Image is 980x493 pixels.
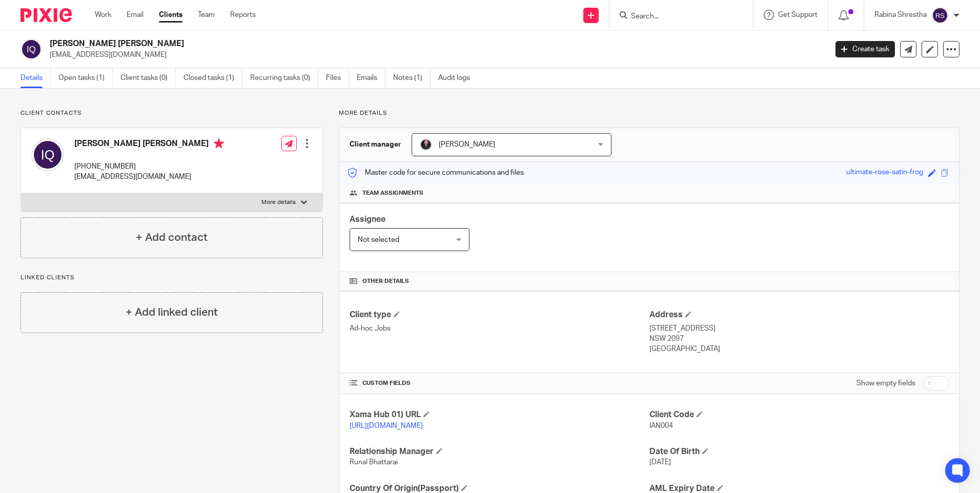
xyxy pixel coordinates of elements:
span: Assignee [350,215,385,223]
h4: Client type [350,310,649,320]
span: Runal Bhattarai [350,459,398,466]
a: Audit logs [438,68,478,88]
p: More details [261,198,296,207]
p: Master code for secure communications and files [347,168,524,178]
p: NSW 2097 [649,334,949,344]
label: Show empty fields [856,378,915,388]
p: [GEOGRAPHIC_DATA] [649,344,949,354]
a: Open tasks (1) [58,68,113,88]
p: Ad-hoc Jobs [350,323,649,334]
h4: + Add linked client [126,304,218,320]
a: [URL][DOMAIN_NAME] [350,422,423,429]
p: Rabina Shrestha [874,10,927,20]
p: [STREET_ADDRESS] [649,323,949,334]
a: Client tasks (0) [120,68,176,88]
span: IAN004 [649,422,673,429]
h4: + Add contact [136,230,208,245]
span: Get Support [778,11,818,18]
a: Email [127,10,144,20]
span: Team assignments [362,189,423,197]
h4: Date Of Birth [649,446,949,457]
p: Linked clients [21,274,323,282]
a: Details [21,68,51,88]
a: Create task [835,41,895,57]
a: Clients [159,10,182,20]
a: Closed tasks (1) [183,68,242,88]
a: Emails [357,68,385,88]
p: [EMAIL_ADDRESS][DOMAIN_NAME] [50,50,820,60]
h2: [PERSON_NAME] [PERSON_NAME] [50,38,666,49]
p: Client contacts [21,109,323,117]
h3: Client manager [350,139,401,150]
h4: [PERSON_NAME] [PERSON_NAME] [74,138,224,151]
h4: Client Code [649,409,949,420]
a: Notes (1) [393,68,431,88]
h4: Relationship Manager [350,446,649,457]
span: Not selected [358,236,399,243]
span: Other details [362,277,409,285]
div: ultimate-rose-satin-frog [846,167,923,179]
a: Team [198,10,215,20]
img: svg%3E [932,7,948,24]
h4: Address [649,310,949,320]
h4: Xama Hub 01) URL [350,409,649,420]
img: svg%3E [21,38,42,60]
p: [EMAIL_ADDRESS][DOMAIN_NAME] [74,172,224,182]
span: [DATE] [649,459,671,466]
h4: CUSTOM FIELDS [350,379,649,387]
span: [PERSON_NAME] [439,141,495,148]
input: Search [630,12,722,22]
p: [PHONE_NUMBER] [74,161,224,172]
i: Primary [214,138,224,149]
a: Reports [230,10,256,20]
a: Files [326,68,349,88]
img: svg%3E [31,138,64,171]
a: Work [95,10,111,20]
img: MicrosoftTeams-image.jfif [420,138,432,151]
p: More details [339,109,959,117]
img: Pixie [21,8,72,22]
a: Recurring tasks (0) [250,68,318,88]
